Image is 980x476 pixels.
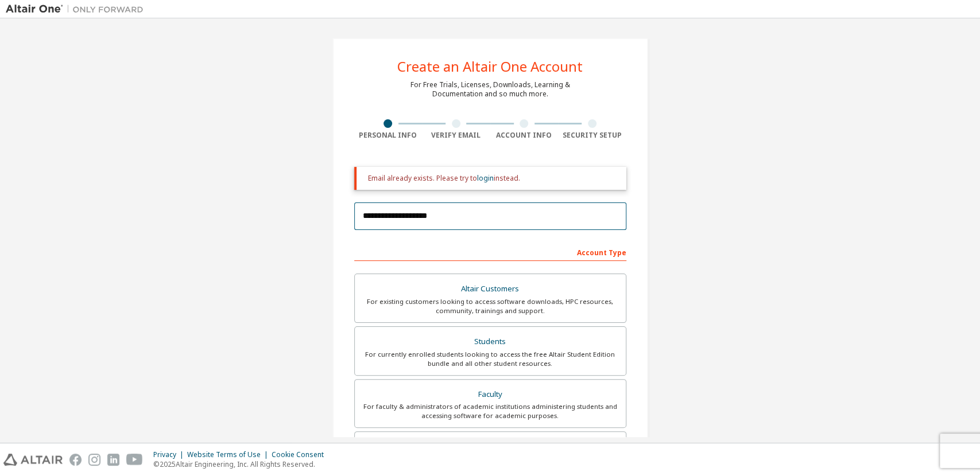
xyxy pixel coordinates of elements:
[362,350,619,368] div: For currently enrolled students looking to access the free Altair Student Edition bundle and all ...
[490,131,559,140] div: Account Info
[3,454,63,466] img: altair_logo.svg
[362,297,619,315] div: For existing customers looking to access software downloads, HPC resources, community, trainings ...
[69,454,82,466] img: facebook.svg
[153,459,331,469] p: © 2025 Altair Engineering, Inc. All Rights Reserved.
[6,3,149,15] img: Altair One
[422,131,490,140] div: Verify Email
[107,454,119,466] img: linkedin.svg
[354,243,626,261] div: Account Type
[272,450,331,459] div: Cookie Consent
[477,173,494,183] a: login
[558,131,626,140] div: Security Setup
[368,174,617,183] div: Email already exists. Please try to instead.
[362,334,619,350] div: Students
[362,387,619,403] div: Faculty
[153,450,187,459] div: Privacy
[354,131,423,140] div: Personal Info
[362,281,619,297] div: Altair Customers
[397,60,583,73] div: Create an Altair One Account
[126,454,143,466] img: youtube.svg
[410,80,570,99] div: For Free Trials, Licenses, Downloads, Learning & Documentation and so much more.
[187,450,272,459] div: Website Terms of Use
[88,454,100,466] img: instagram.svg
[362,402,619,420] div: For faculty & administrators of academic institutions administering students and accessing softwa...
